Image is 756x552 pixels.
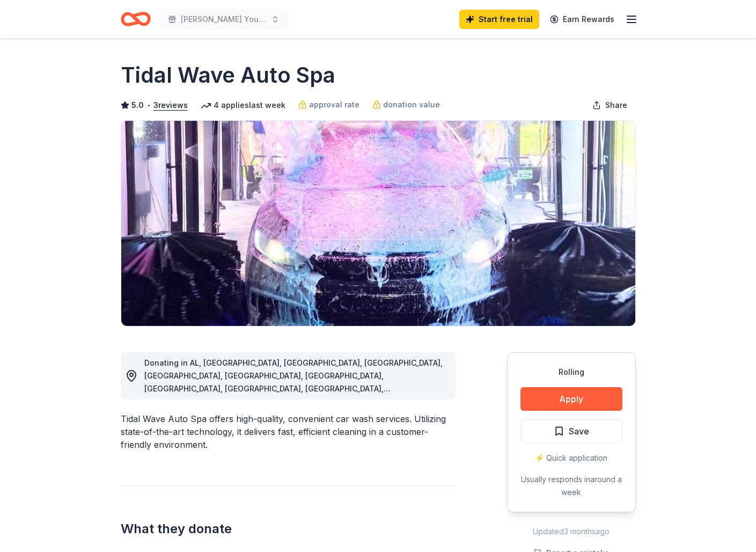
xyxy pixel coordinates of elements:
div: 4 applies last week [201,99,285,112]
span: Share [605,99,627,112]
span: Save [569,424,589,438]
a: Earn Rewards [544,10,621,29]
a: Start free trial [459,10,539,29]
button: Save [520,419,622,443]
button: Share [584,95,636,116]
div: Tidal Wave Auto Spa offers high-quality, convenient car wash services. Utilizing state-of-the-art... [121,412,456,451]
div: Usually responds in around a week [520,473,622,499]
a: donation value [372,98,440,111]
button: [PERSON_NAME] Youth Cheer fall fundraiser [159,9,288,30]
span: • [146,101,150,110]
span: [PERSON_NAME] Youth Cheer fall fundraiser [181,13,267,26]
h2: What they donate [121,520,456,538]
img: Image for Tidal Wave Auto Spa [121,121,635,326]
a: Home [121,6,151,32]
a: approval rate [298,98,359,111]
button: Apply [520,387,622,411]
span: donation value [383,98,440,111]
span: approval rate [309,98,359,111]
div: Rolling [520,366,622,379]
h1: Tidal Wave Auto Spa [121,60,335,90]
span: Donating in AL, [GEOGRAPHIC_DATA], [GEOGRAPHIC_DATA], [GEOGRAPHIC_DATA], [GEOGRAPHIC_DATA], [GEOG... [144,358,443,457]
button: 3reviews [153,99,188,112]
div: ⚡️ Quick application [520,452,622,464]
div: Updated 3 months ago [507,525,636,538]
span: 5.0 [131,99,144,112]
